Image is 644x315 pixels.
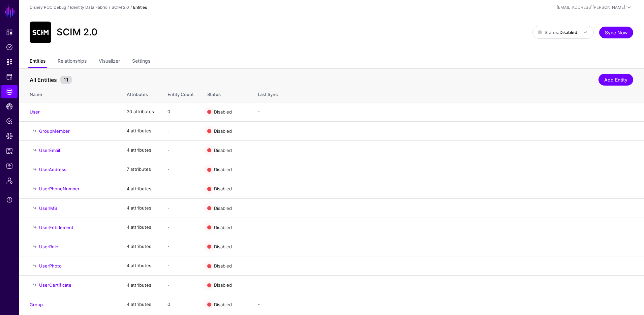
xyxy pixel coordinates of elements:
span: Dashboard [6,29,13,36]
td: 4 attributes [120,179,161,198]
a: Entities [30,55,45,68]
button: Sync Now [599,27,633,38]
span: Disabled [214,224,232,230]
a: Protected Systems [1,70,18,84]
span: Disabled [214,282,232,288]
span: Disabled [214,186,232,191]
a: Identity Data Fabric [70,5,108,10]
small: 11 [60,76,72,84]
a: UserEmail [39,148,60,153]
div: / [129,4,133,10]
td: - [161,160,201,179]
span: Policies [6,44,13,51]
a: UserIMS [39,206,57,211]
td: 4 attributes [120,218,161,237]
a: Settings [132,55,150,68]
span: Logs [6,162,13,169]
td: - [161,198,201,218]
span: Disabled [214,128,232,133]
td: 4 attributes [120,198,161,218]
a: Add Entity [599,74,633,86]
a: SCIM 2.0 [112,5,129,10]
span: Support [6,196,13,203]
th: Name [19,85,120,102]
a: GroupMember [39,128,70,134]
a: Logs [1,159,18,172]
td: 7 attributes [120,160,161,179]
div: / [66,4,70,10]
strong: Entities [133,5,147,10]
td: 4 attributes [120,295,161,314]
span: Disabled [214,244,232,249]
td: - [161,179,201,198]
a: User [30,109,40,115]
td: 4 attributes [120,121,161,140]
th: Entity Count [161,85,201,102]
span: Disabled [214,205,232,211]
a: UserPhoto [39,263,62,269]
td: 30 attributes [120,102,161,121]
span: Policy Lens [6,118,13,125]
span: CAEP Hub [6,103,13,110]
td: 0 [161,102,201,121]
a: Relationships [58,55,87,68]
a: Reports [1,144,18,158]
div: [EMAIL_ADDRESS][PERSON_NAME] [557,4,625,10]
a: Policies [1,40,18,54]
strong: Disabled [559,30,577,35]
td: 4 attributes [120,237,161,256]
th: Status [201,85,251,102]
span: Disabled [214,148,232,153]
a: UserCertificate [39,282,71,288]
a: UserPhoneNumber [39,186,80,191]
td: - [161,256,201,276]
a: Dashboard [1,26,18,39]
td: - [161,218,201,237]
span: Disabled [214,302,232,307]
span: All Entities [28,76,59,84]
span: Disabled [214,109,232,114]
a: CAEP Hub [1,100,18,113]
td: 0 [161,295,201,314]
td: 4 attributes [120,140,161,160]
span: Disabled [214,263,232,269]
th: Last Sync [251,85,644,102]
a: Identity Data Fabric [1,85,18,98]
span: Identity Data Fabric [6,88,13,95]
a: Visualizer [99,55,120,68]
td: 4 attributes [120,276,161,295]
span: Disabled [214,167,232,172]
th: Attributes [120,85,161,102]
span: Reports [6,148,13,154]
a: Disney POC Debug [30,5,66,10]
td: - [161,140,201,160]
td: - [161,237,201,256]
img: svg+xml;base64,PHN2ZyB3aWR0aD0iNjQiIGhlaWdodD0iNjQiIHZpZXdCb3g9IjAgMCA2NCA2NCIgZmlsbD0ibm9uZSIgeG... [30,22,51,43]
span: Status: [538,30,577,35]
a: UserRole [39,244,58,249]
app-datasources-item-entities-syncstatus: - [258,109,260,114]
td: - [161,276,201,295]
a: Admin [1,174,18,187]
a: SGNL [4,4,16,19]
a: UserAddress [39,167,66,172]
span: Protected Systems [6,73,13,80]
span: Snippets [6,59,13,65]
a: Snippets [1,55,18,69]
span: Data Lens [6,133,13,139]
a: UserEntitlement [39,225,73,230]
span: Admin [6,177,13,184]
h2: SCIM 2.0 [57,27,97,38]
div: / [108,4,112,10]
app-datasources-item-entities-syncstatus: - [258,302,260,307]
a: Data Lens [1,129,18,143]
a: Policy Lens [1,115,18,128]
td: 4 attributes [120,256,161,276]
a: Group [30,302,43,307]
td: - [161,121,201,140]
